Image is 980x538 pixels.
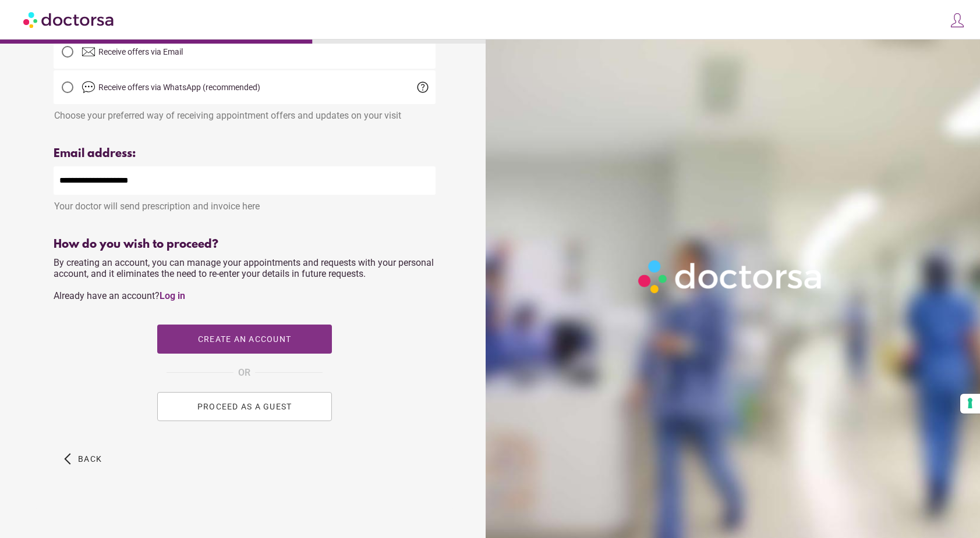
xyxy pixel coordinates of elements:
[82,80,95,94] img: chat
[23,6,115,33] img: Doctorsa.com
[98,83,260,92] span: Receive offers via WhatsApp (recommended)
[960,394,980,414] button: Your consent preferences for tracking technologies
[157,325,332,354] button: Create an account
[59,444,107,473] button: arrow_back_ios Back
[198,334,291,344] span: Create an account
[78,454,102,464] span: Back
[54,195,436,212] div: Your doctor will send prescription and invoice here
[157,392,332,421] button: PROCEED AS A GUEST
[416,80,430,94] span: help
[238,365,250,380] span: OR
[633,255,829,298] img: Logo-Doctorsa-trans-White-partial-flat.png
[160,290,185,301] a: Log in
[82,45,95,59] img: email
[54,238,436,251] div: How do you wish to proceed?
[197,402,292,411] span: PROCEED AS A GUEST
[98,47,183,56] span: Receive offers via Email
[54,257,434,301] span: By creating an account, you can manage your appointments and requests with your personal account,...
[949,12,965,28] img: icons8-customer-100.png
[54,104,436,121] div: Choose your preferred way of receiving appointment offers and updates on your visit
[54,147,436,161] div: Email address:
